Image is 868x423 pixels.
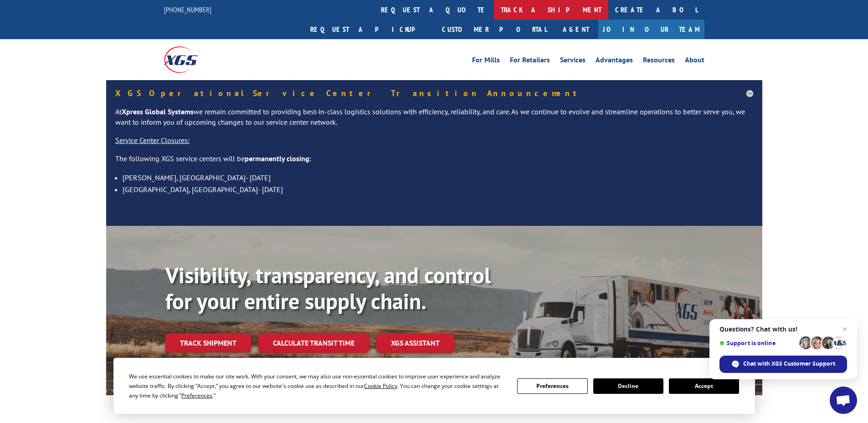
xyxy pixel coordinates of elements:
[517,378,587,394] button: Preferences
[719,356,847,373] span: Chat with XGS Customer Support
[258,333,369,353] a: Calculate transit time
[685,56,704,66] a: About
[554,20,598,39] a: Agent
[129,372,506,400] div: We use essential cookies to make our site work. With your consent, we may also use non-essential ...
[165,261,491,316] b: Visibility, transparency, and control for your entire supply chain.
[596,56,633,66] a: Advantages
[115,153,753,172] p: The following XGS service centers will be :
[115,89,753,97] h5: XGS Operational Service Center Transition Announcement
[743,360,835,368] span: Chat with XGS Customer Support
[593,378,663,394] button: Decline
[303,20,435,39] a: Request a pickup
[560,56,586,66] a: Services
[719,340,796,347] span: Support is online
[472,56,500,66] a: For Mills
[122,107,194,116] strong: Xpress Global Systems
[719,326,847,333] span: Questions? Chat with us!
[165,333,251,352] a: Track shipment
[598,20,704,39] a: Join Our Team
[643,56,675,66] a: Resources
[164,5,211,14] a: [PHONE_NUMBER]
[364,382,397,390] span: Cookie Policy
[376,333,454,353] a: XGS ASSISTANT
[510,56,550,66] a: For Retailers
[113,358,755,414] div: Cookie Consent Prompt
[830,387,857,414] a: Open chat
[115,136,190,145] u: Service Center Closures:
[123,183,753,195] li: [GEOGRAPHIC_DATA], [GEOGRAPHIC_DATA]- [DATE]
[245,154,309,163] strong: permanently closing
[123,172,753,183] li: [PERSON_NAME], [GEOGRAPHIC_DATA]- [DATE]
[181,392,212,399] span: Preferences
[435,20,554,39] a: Customer Portal
[115,107,753,136] p: At we remain committed to providing best-in-class logistics solutions with efficiency, reliabilit...
[669,378,739,394] button: Accept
